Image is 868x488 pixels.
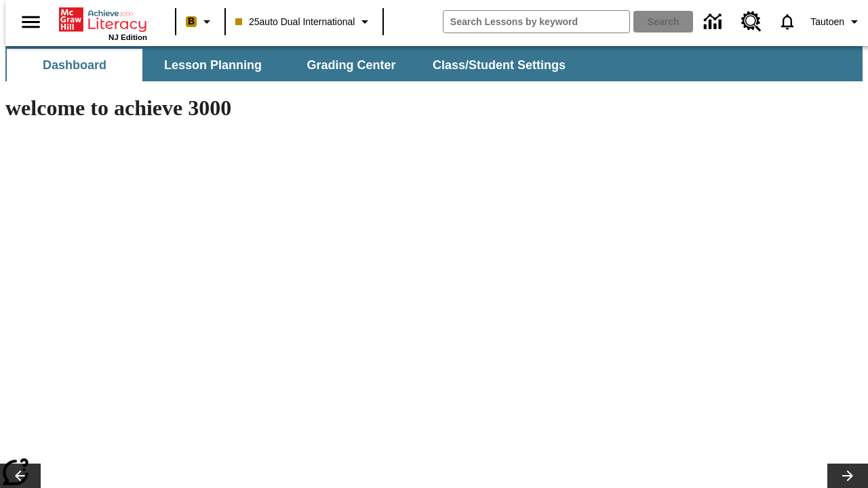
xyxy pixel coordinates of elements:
[770,4,805,39] a: Notifications
[805,9,868,34] button: Profile/Settings
[230,9,378,34] button: Class: 25auto Dual International, Select your class
[108,33,147,41] span: NJ Edition
[433,58,566,73] span: Class/Student Settings
[235,15,355,29] span: 25auto Dual International
[59,6,147,33] a: Home
[422,49,576,81] button: Class/Student Settings
[5,96,591,121] h1: welcome to achieve 3000
[43,58,106,73] span: Dashboard
[443,11,629,33] input: search field
[5,46,863,81] div: SubNavbar
[307,58,395,73] span: Grading Center
[7,49,142,81] button: Dashboard
[696,3,733,41] a: Data Center
[283,49,419,81] button: Grading Center
[5,49,578,81] div: SubNavbar
[145,49,281,81] button: Lesson Planning
[733,3,770,40] a: Resource Center, Will open in new tab
[188,13,195,30] span: B
[810,15,844,29] span: Tautoen
[59,5,147,41] div: Home
[180,9,220,34] button: Boost Class color is peach. Change class color
[164,58,262,73] span: Lesson Planning
[827,464,868,488] button: Lesson carousel, Next
[11,2,51,42] button: Open side menu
